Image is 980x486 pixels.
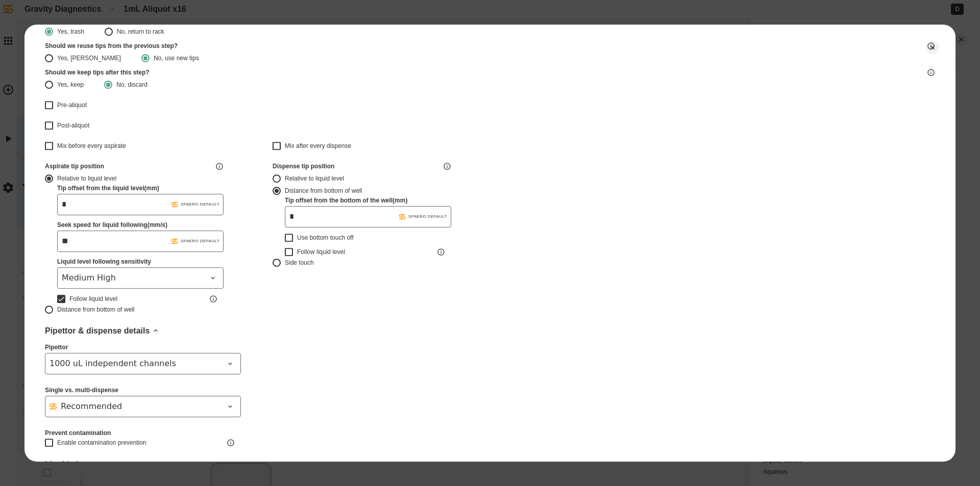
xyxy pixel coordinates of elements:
div: Enable contamination prevention [57,439,220,447]
button: Yes, keep [45,81,53,89]
div: No, return to rack [117,28,164,36]
img: Spaero logomark [50,403,57,410]
div: No, discard [116,81,148,89]
button: No, use new tips [141,54,150,62]
div: Relative to liquid level [57,174,203,183]
div: Post-aliquot [57,121,935,130]
label: Liquid level following sensitivity [57,258,151,267]
button: Yes, trash [45,28,53,36]
button: No, discard [104,81,112,89]
button: Enable contamination prevention [223,434,239,451]
div: Pipettor & dispense details [45,326,241,336]
div: Should we keep tips after this step? [45,69,927,76]
div: Follow liquid level [297,248,431,256]
button: Follow liquid level [205,291,222,307]
div: Yes, trash [57,28,84,36]
span: Medium High [62,272,207,284]
button: Use bottom touch off [285,234,293,242]
label: Pipettor [45,344,68,353]
button: Distance from bottom of well [273,187,281,195]
label: Seek speed for liquid following [57,221,167,231]
div: Mix after every dispense [285,142,451,150]
div: Yes, keep [57,81,84,89]
div: Side touch [285,259,431,267]
button: Distance from bottom of well [45,305,53,314]
button: Pre-aliquot [45,101,53,109]
button: Post-aliquot [45,121,53,130]
div: Should we reuse tips from the previous step? [45,42,927,49]
button: No, return to rack [105,28,113,36]
div: Pre-aliquot [57,101,935,109]
span: ( mm ) [144,185,159,192]
button: Mix after every dispense [273,142,281,150]
div: Distance from bottom of well [285,187,431,195]
span: ( mm ) [393,197,407,204]
div: No, use new tips [154,54,199,62]
label: Tip offset from the liquid level [57,185,159,194]
div: Aspirate tip position [45,163,215,170]
button: Follow liquid level [285,248,293,256]
label: Prevent contamination [45,429,111,439]
div: Relative to liquid level [285,174,431,183]
div: Yes, [PERSON_NAME] [57,54,121,62]
label: Tip offset from the bottom of the well [285,197,407,206]
div: Follow liquid level [69,295,203,303]
div: Liquid class [45,459,241,469]
button: Follow liquid level [433,244,449,260]
button: Side touch [273,259,281,267]
div: Recommended [50,400,224,413]
button: Mix before every aspirate [45,142,53,150]
div: Distance from bottom of well [57,305,203,314]
label: Single vs. multi-dispense [45,387,118,396]
div: Mix before every aspirate [57,142,224,150]
div: Dispense tip position [273,163,443,170]
button: Enable contamination prevention [45,439,53,447]
button: Relative to liquid level [273,174,281,183]
button: Relative to liquid level [45,174,53,183]
div: Use bottom touch off [297,234,451,242]
button: Yes, [PERSON_NAME] [45,54,53,62]
button: Close [926,41,939,54]
button: Follow liquid level [57,295,65,303]
span: ( mm/s ) [148,221,167,228]
div: 1000 uL independent channels [50,357,224,370]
